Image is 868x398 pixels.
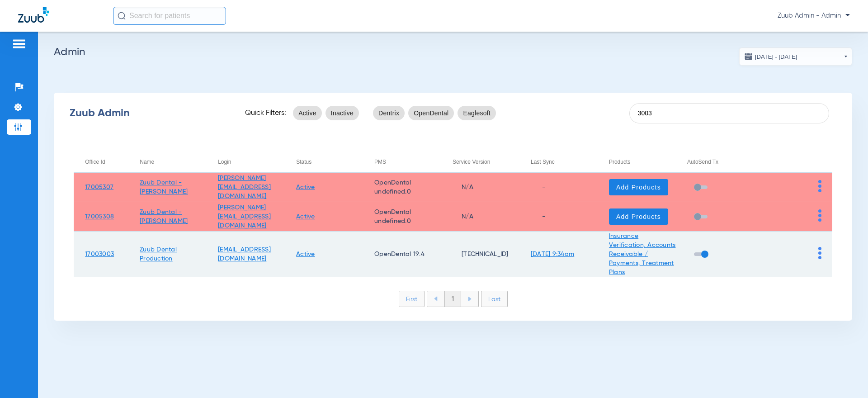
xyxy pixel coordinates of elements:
img: Search Icon [118,12,126,20]
div: Status [296,157,363,167]
a: Zuub Dental Production [140,246,177,262]
span: Eaglesoft [463,109,491,118]
span: Quick Filters: [245,109,286,118]
span: Active [298,109,316,118]
div: Name [140,157,154,167]
div: Office Id [85,157,128,167]
div: AutoSend Tx [687,157,718,167]
div: Login [218,157,285,167]
a: Insurance Verification, Accounts Receivable / Payments, Treatment Plans [609,233,676,275]
a: Zuub Dental - [PERSON_NAME] [140,209,188,224]
mat-chip-listbox: status-filters [293,104,359,122]
a: Zuub Dental - [PERSON_NAME] [140,180,188,195]
a: Active [296,213,315,220]
button: Add Products [609,179,668,195]
td: OpenDental 19.4 [363,232,441,277]
li: Last [481,291,508,307]
div: Products [609,157,676,167]
img: Zuub Logo [18,7,49,23]
img: group-dot-blue.svg [818,180,821,192]
td: N/A [441,173,519,202]
div: Service Version [453,157,490,167]
li: 1 [444,291,461,307]
img: group-dot-blue.svg [818,209,821,222]
div: Login [218,157,231,167]
a: [EMAIL_ADDRESS][DOMAIN_NAME] [218,246,271,262]
div: Office Id [85,157,105,167]
span: Add Products [616,212,661,221]
mat-chip-listbox: pms-filters [373,104,496,122]
input: Search for patients [113,7,226,25]
td: OpenDental undefined.0 [363,173,441,202]
div: AutoSend Tx [687,157,754,167]
a: [DATE] 9:34am [531,251,574,257]
div: PMS [374,157,441,167]
div: Last Sync [531,157,598,167]
div: Products [609,157,630,167]
img: group-dot-blue.svg [818,247,821,259]
span: - [531,184,545,190]
a: 17005308 [85,213,114,220]
button: Add Products [609,208,668,225]
span: - [531,213,545,220]
img: date.svg [744,52,753,61]
a: Active [296,251,315,257]
img: hamburger-icon [12,38,26,49]
span: Dentrix [378,109,399,118]
img: arrow-left-blue.svg [434,296,438,301]
span: OpenDental [414,109,448,118]
td: N/A [441,202,519,232]
span: Inactive [331,109,354,118]
div: Service Version [453,157,519,167]
img: arrow-right-blue.svg [468,297,472,301]
input: SEARCH office ID, email, name [629,103,829,123]
a: [PERSON_NAME][EMAIL_ADDRESS][DOMAIN_NAME] [218,204,271,229]
td: OpenDental undefined.0 [363,202,441,232]
div: Last Sync [531,157,555,167]
td: [TECHNICAL_ID] [441,232,519,277]
h2: Admin [54,47,852,57]
div: Status [296,157,311,167]
span: Zuub Admin - Admin [778,11,850,20]
div: Name [140,157,207,167]
div: Zuub Admin [70,109,229,118]
a: 17005307 [85,184,113,190]
a: Active [296,184,315,190]
li: First [399,291,425,307]
a: [PERSON_NAME][EMAIL_ADDRESS][DOMAIN_NAME] [218,175,271,199]
a: 17003003 [85,251,114,257]
button: [DATE] - [DATE] [739,47,852,66]
span: Add Products [616,183,661,192]
iframe: Chat Widget [823,355,868,398]
div: PMS [374,157,386,167]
